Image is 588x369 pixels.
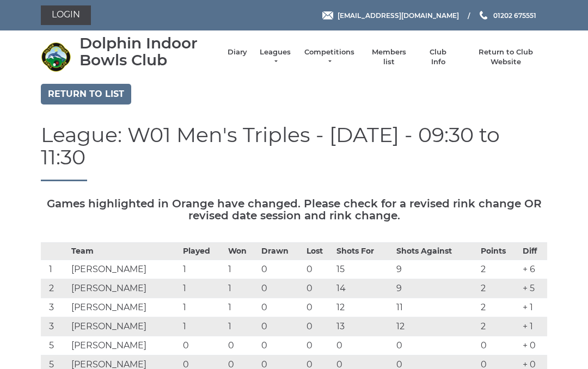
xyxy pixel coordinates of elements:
th: Won [225,243,259,260]
a: Login [41,5,91,25]
td: 3 [41,298,69,317]
td: 1 [225,317,259,336]
img: Phone us [480,11,487,20]
a: Competitions [303,47,356,67]
td: 12 [394,317,478,336]
td: 11 [394,298,478,317]
th: Diff [520,243,547,260]
td: 0 [394,336,478,355]
td: 0 [225,336,259,355]
td: [PERSON_NAME] [69,298,180,317]
td: 9 [394,260,478,279]
img: Email [322,11,333,20]
td: 1 [180,317,225,336]
td: 13 [334,317,393,336]
a: Diary [228,47,247,57]
th: Played [180,243,225,260]
td: 0 [259,317,304,336]
th: Team [69,243,180,260]
td: 1 [180,279,225,298]
td: 0 [304,260,334,279]
a: Return to list [41,84,131,104]
td: 0 [304,279,334,298]
td: 0 [259,336,304,355]
td: 2 [478,298,520,317]
th: Shots For [334,243,393,260]
td: 0 [304,317,334,336]
td: + 1 [520,298,547,317]
td: 0 [259,260,304,279]
td: 15 [334,260,393,279]
td: + 0 [520,336,547,355]
td: [PERSON_NAME] [69,317,180,336]
td: 1 [225,279,259,298]
div: Dolphin Indoor Bowls Club [79,35,217,69]
td: 1 [41,260,69,279]
h1: League: W01 Men's Triples - [DATE] - 09:30 to 11:30 [41,124,547,182]
a: Leagues [258,47,292,67]
td: + 6 [520,260,547,279]
h5: Games highlighted in Orange have changed. Please check for a revised rink change OR revised date ... [41,198,547,222]
a: Email [EMAIL_ADDRESS][DOMAIN_NAME] [322,10,459,21]
td: 2 [41,279,69,298]
a: Club Info [422,47,454,67]
td: 5 [41,336,69,355]
td: 1 [225,260,259,279]
td: 1 [225,298,259,317]
th: Points [478,243,520,260]
td: 0 [180,336,225,355]
a: Phone us 01202 675551 [478,10,536,21]
span: [EMAIL_ADDRESS][DOMAIN_NAME] [338,11,459,19]
td: 0 [259,298,304,317]
td: [PERSON_NAME] [69,260,180,279]
td: 2 [478,279,520,298]
td: 0 [259,279,304,298]
td: + 1 [520,317,547,336]
td: 1 [180,298,225,317]
td: 2 [478,317,520,336]
th: Lost [304,243,334,260]
td: 12 [334,298,393,317]
span: 01202 675551 [493,11,536,19]
td: 0 [334,336,393,355]
td: [PERSON_NAME] [69,279,180,298]
td: 0 [304,298,334,317]
th: Drawn [259,243,304,260]
a: Members list [366,47,411,67]
img: Dolphin Indoor Bowls Club [41,42,71,72]
td: 2 [478,260,520,279]
td: 0 [304,336,334,355]
a: Return to Club Website [465,47,547,67]
td: [PERSON_NAME] [69,336,180,355]
td: + 5 [520,279,547,298]
td: 14 [334,279,393,298]
td: 1 [180,260,225,279]
td: 9 [394,279,478,298]
th: Shots Against [394,243,478,260]
td: 3 [41,317,69,336]
td: 0 [478,336,520,355]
